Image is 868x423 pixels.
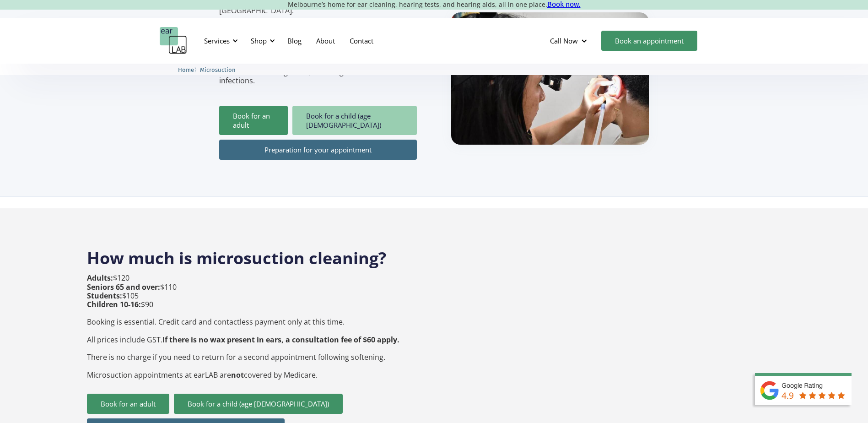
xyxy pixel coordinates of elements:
a: Book for an adult [219,106,288,135]
strong: Students: [87,291,122,301]
li: 〉 [178,65,200,75]
a: Book an appointment [601,31,697,51]
p: $120 $110 $105 $90 Booking is essential. Credit card and contactless payment only at this time. A... [87,274,399,379]
a: Book for an adult [87,394,169,414]
div: Shop [245,27,278,54]
img: boy getting ear checked. [451,12,649,145]
a: Blog [280,27,309,54]
a: Book for a child (age [DEMOGRAPHIC_DATA]) [174,394,343,414]
div: Call Now [550,36,578,45]
a: Contact [342,27,381,54]
h2: How much is microsuction cleaning? [87,238,782,269]
strong: Children 10-16: [87,299,141,309]
strong: Seniors 65 and over: [87,282,160,292]
a: Microsuction [200,65,236,74]
strong: not [231,370,244,380]
a: Home [178,65,194,74]
strong: Adults: [87,273,113,283]
div: Call Now [543,27,597,54]
div: Shop [251,36,267,45]
a: Book for a child (age [DEMOGRAPHIC_DATA]) [292,106,417,135]
span: Microsuction [200,66,236,73]
a: Preparation for your appointment [219,140,417,160]
a: home [160,27,187,54]
div: Services [204,36,230,45]
a: About [309,27,342,54]
div: Services [199,27,241,54]
strong: If there is no wax present in ears, a consultation fee of $60 apply. [162,335,399,345]
span: Home [178,66,194,73]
